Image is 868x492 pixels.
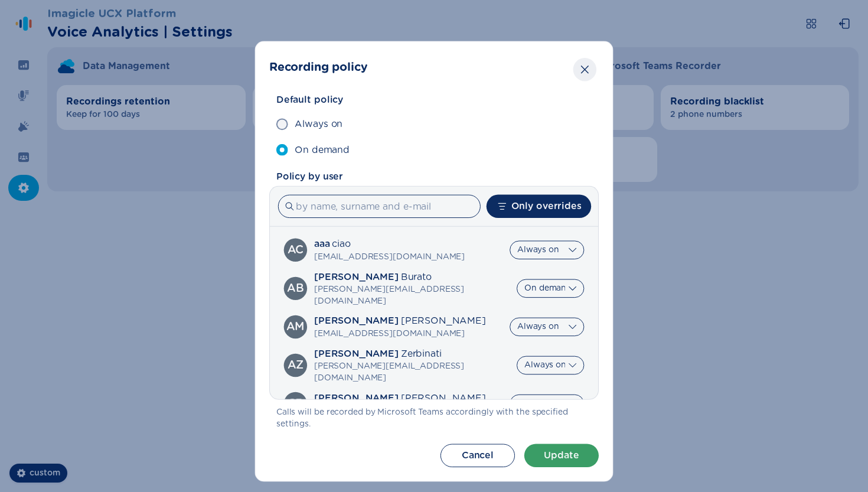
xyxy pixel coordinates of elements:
[573,58,596,81] button: Close
[314,314,399,328] span: [PERSON_NAME]
[401,347,442,361] span: Zerbinati
[295,118,342,132] span: Always on
[314,328,486,340] span: [EMAIL_ADDRESS][DOMAIN_NAME]
[295,143,350,157] span: On demand
[276,170,599,184] span: Policy by user
[440,444,515,467] button: Cancel
[332,237,351,252] span: ciao
[269,56,599,79] header: Recording policy
[288,399,304,410] div: Chelsey Rau
[288,245,304,256] div: aaa ciao
[288,360,304,372] div: Andrea Zerbinati
[287,284,304,295] div: Alessandro Burato
[487,195,591,218] button: Only overrides
[401,314,486,328] span: [PERSON_NAME]
[401,391,486,405] span: [PERSON_NAME]
[286,322,305,333] div: Alvera Mills
[314,251,465,263] span: [EMAIL_ADDRESS][DOMAIN_NAME]
[314,347,399,361] span: [PERSON_NAME]
[401,270,432,284] span: Burato
[278,195,481,218] input: by name, surname and e-mail
[524,444,599,467] button: Update
[314,237,330,252] span: aaa
[314,391,399,405] span: [PERSON_NAME]
[314,361,512,384] span: [PERSON_NAME][EMAIL_ADDRESS][DOMAIN_NAME]
[276,93,343,107] span: Default policy
[314,284,512,307] span: [PERSON_NAME][EMAIL_ADDRESS][DOMAIN_NAME]
[276,406,599,429] span: Calls will be recorded by Microsoft Teams accordingly with the specified settings.
[314,270,399,284] span: [PERSON_NAME]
